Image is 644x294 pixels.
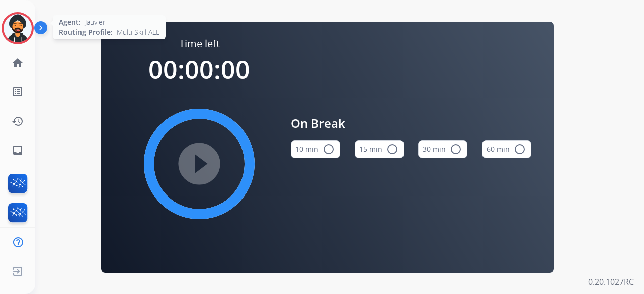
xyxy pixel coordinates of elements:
span: On Break [291,114,531,132]
button: 10 min [291,140,340,158]
mat-icon: radio_button_unchecked [323,143,335,155]
button: 30 min [418,140,467,158]
mat-icon: radio_button_unchecked [386,143,398,155]
mat-icon: history [12,115,24,127]
mat-icon: radio_button_unchecked [514,143,526,155]
span: Agent: [59,17,81,27]
mat-icon: radio_button_unchecked [450,143,462,155]
button: 15 min [355,140,404,158]
span: Multi Skill ALL [117,27,159,37]
img: avatar [4,14,32,42]
mat-icon: inbox [12,144,24,156]
span: Time left [179,37,220,51]
mat-icon: list_alt [12,86,24,98]
button: 60 min [482,140,531,158]
span: Jauvier [85,17,105,27]
span: 00:00:00 [148,52,250,86]
p: 0.20.1027RC [588,276,634,288]
span: Routing Profile: [59,27,113,37]
mat-icon: home [12,57,24,69]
